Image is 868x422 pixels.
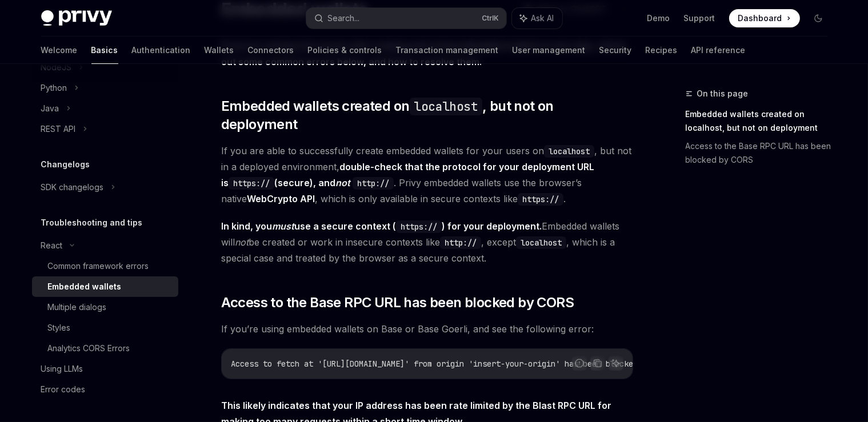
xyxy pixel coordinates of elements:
[697,87,749,101] span: On this page
[48,321,71,335] div: Styles
[396,37,499,64] a: Transaction management
[221,294,574,312] span: Access to the Base RPC URL has been blocked by CORS
[272,220,294,232] em: must
[646,37,678,64] a: Recipes
[221,161,594,188] strong: double-check that the protocol for your deployment URL is (secure), and
[221,220,542,232] strong: In kind, you use a secure context ( ) for your deployment.
[609,356,623,371] button: Ask AI
[809,9,827,27] button: Toggle dark mode
[247,193,315,205] a: WebCrypto API
[248,37,294,64] a: Connectors
[686,137,837,169] a: Access to the Base RPC URL has been blocked by CORS
[590,356,605,371] button: Copy the contents from the code block
[396,220,442,233] code: https://
[48,280,122,294] div: Embedded wallets
[572,356,587,371] button: Report incorrect code
[221,97,633,134] span: Embedded wallets created on , but not on deployment
[91,37,118,64] a: Basics
[41,362,83,376] div: Using LLMs
[32,297,178,317] a: Multiple dialogs
[738,13,782,24] span: Dashboard
[512,8,562,29] button: Ask AI
[729,9,800,27] a: Dashboard
[32,338,178,359] a: Analytics CORS Errors
[32,276,178,297] a: Embedded wallets
[231,359,720,369] span: Access to fetch at '[URL][DOMAIN_NAME]' from origin 'insert-your-origin' has been blocked by CORS...
[41,180,104,194] div: SDK changelogs
[32,379,178,400] a: Error codes
[544,145,594,158] code: localhost
[335,177,350,188] em: not
[205,37,234,64] a: Wallets
[41,10,112,26] img: dark logo
[531,13,554,24] span: Ask AI
[308,37,382,64] a: Policies & controls
[41,37,78,64] a: Welcome
[41,383,86,396] div: Error codes
[41,122,76,136] div: REST API
[48,259,149,273] div: Common framework errors
[410,98,483,115] code: localhost
[48,341,130,355] div: Analytics CORS Errors
[306,8,506,29] button: Search...CtrlK
[516,236,566,249] code: localhost
[32,359,178,379] a: Using LLMs
[229,177,274,190] code: https://
[599,37,632,64] a: Security
[41,102,59,115] div: Java
[686,105,837,137] a: Embedded wallets created on localhost, but not on deployment
[440,236,481,249] code: http://
[691,37,746,64] a: API reference
[513,37,586,64] a: User management
[221,321,633,337] span: If you’re using embedded wallets on Base or Base Goerli, and see the following error:
[132,37,191,64] a: Authentication
[41,158,90,171] h5: Changelogs
[41,239,63,252] div: React
[518,193,563,206] code: https://
[328,11,360,25] div: Search...
[32,317,178,338] a: Styles
[353,177,394,190] code: http://
[32,256,178,276] a: Common framework errors
[647,13,670,24] a: Demo
[41,81,67,95] div: Python
[221,143,633,207] span: If you are able to successfully create embedded wallets for your users on , but not in a deployed...
[48,300,107,314] div: Multiple dialogs
[41,216,143,230] h5: Troubleshooting and tips
[684,13,715,24] a: Support
[482,14,499,23] span: Ctrl K
[235,236,249,248] em: not
[221,218,633,266] span: Embedded wallets will be created or work in insecure contexts like , except , which is a special ...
